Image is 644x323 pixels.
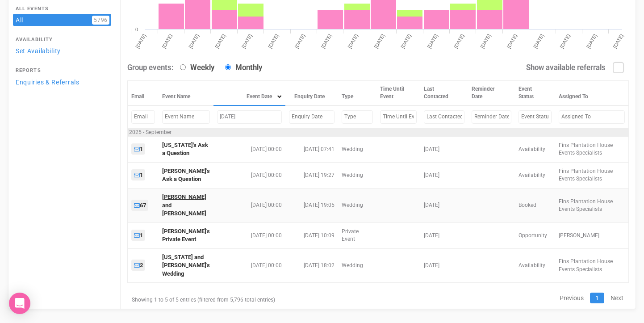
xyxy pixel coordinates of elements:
a: 1 [131,230,145,241]
a: [US_STATE] and [PERSON_NAME]'s Wedding [162,254,210,277]
input: Filter by Event Name [162,110,210,123]
td: Fins Plantation House Events Specialists [555,248,629,283]
td: [DATE] [420,136,468,162]
tspan: [DATE] [612,33,624,49]
td: Fins Plantation House Events Specialists [555,162,629,188]
input: Filter by Assigned To [559,110,625,123]
td: [DATE] 00:00 [213,136,285,162]
input: Filter by Event Date [217,110,282,123]
td: Wedding [338,136,376,162]
td: [DATE] [420,222,468,248]
td: [DATE] 00:00 [213,222,285,248]
tspan: [DATE] [267,33,280,49]
tspan: [DATE] [426,33,439,49]
td: Wedding [338,248,376,283]
a: Enquiries & Referrals [13,76,111,88]
th: Reminder Date [468,81,515,106]
th: Assigned To [555,81,629,106]
a: [PERSON_NAME]'s Ask a Question [162,168,210,183]
tspan: [DATE] [214,33,226,49]
th: Enquiry Date [285,81,338,106]
input: Filter by Email [131,110,155,123]
strong: Show available referrals [526,63,606,72]
tspan: [DATE] [320,33,333,49]
a: 1 [131,143,145,155]
td: [DATE] [420,162,468,188]
td: Availability [515,248,555,283]
tspan: [DATE] [241,33,253,49]
th: Event Date [213,81,285,106]
tspan: [DATE] [559,33,571,49]
input: Weekly [180,64,186,70]
tspan: 0 [135,27,138,32]
td: [DATE] 00:00 [213,188,285,222]
a: Set Availability [13,45,111,57]
td: [DATE] 00:00 [213,248,285,283]
td: Opportunity [515,222,555,248]
strong: Group events: [127,63,174,72]
a: 1 [131,169,145,180]
td: [DATE] 18:02 [285,248,338,283]
td: Wedding [338,162,376,188]
td: Availability [515,136,555,162]
input: Filter by Enquiry Date [289,110,335,123]
a: All5796 [13,14,111,26]
a: [PERSON_NAME]'s Private Event [162,228,210,243]
tspan: [DATE] [400,33,412,49]
tspan: [DATE] [294,33,306,49]
tspan: [DATE] [532,33,545,49]
a: [PERSON_NAME] and [PERSON_NAME] [162,193,206,217]
td: [DATE] 19:05 [285,188,338,222]
th: Time Until Event [376,81,420,106]
tspan: [DATE] [506,33,519,49]
td: [DATE] [420,248,468,283]
span: 5796 [92,16,109,25]
label: Monthly [221,63,262,73]
td: [DATE] 07:41 [285,136,338,162]
th: Event Name [159,81,213,106]
td: Fins Plantation House Events Specialists [555,188,629,222]
h4: Availability [16,37,109,42]
td: Availability [515,162,555,188]
td: Booked [515,188,555,222]
tspan: [DATE] [161,33,174,49]
input: Monthly [225,64,231,70]
tspan: [DATE] [479,33,492,49]
input: Filter by Event Status [519,110,552,123]
td: [DATE] 00:00 [213,162,285,188]
h4: Reports [16,68,109,73]
td: [DATE] 19:27 [285,162,338,188]
input: Filter by Type [342,110,372,123]
a: 2 [131,260,145,271]
td: [DATE] [420,188,468,222]
input: Filter by Reminder Date [472,110,511,123]
td: [DATE] 10:09 [285,222,338,248]
a: 67 [131,200,148,211]
tspan: [DATE] [453,33,465,49]
div: Showing 1 to 5 of 5 entries (filtered from 5,796 total entries) [127,292,285,308]
input: Filter by Last Contacted [424,110,464,123]
input: Filter by Time Until Event [380,110,417,123]
a: Previous [554,293,589,303]
tspan: [DATE] [134,33,147,49]
td: Private Event [338,222,376,248]
a: Next [605,293,629,303]
td: [PERSON_NAME] [555,222,629,248]
tspan: [DATE] [373,33,386,49]
th: Email [128,81,159,106]
a: [US_STATE]'s Ask a Question [162,142,208,157]
td: Fins Plantation House Events Specialists [555,136,629,162]
tspan: [DATE] [585,33,598,49]
a: 1 [590,293,604,303]
div: Open Intercom Messenger [9,293,30,314]
th: Last Contacted [420,81,468,106]
tspan: [DATE] [347,33,359,49]
th: Type [338,81,376,106]
td: Wedding [338,188,376,222]
th: Event Status [515,81,555,106]
label: Weekly [176,63,214,73]
h4: All Events [16,6,109,12]
tspan: [DATE] [188,33,200,49]
td: 2025 - September [128,128,629,136]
